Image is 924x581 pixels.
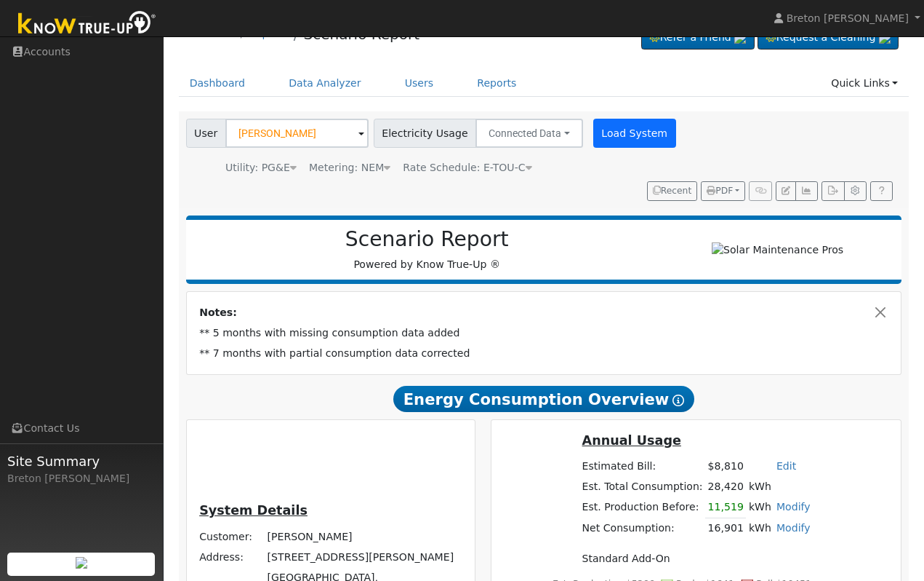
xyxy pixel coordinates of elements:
td: 28,420 [705,476,746,497]
span: PDF [707,186,733,196]
button: Recent [647,181,698,202]
td: Customer: [197,526,265,547]
button: PDF [701,181,745,202]
span: Breton [PERSON_NAME] [787,12,909,24]
span: Electricity Usage [374,119,476,148]
button: Close [873,305,888,320]
h2: Scenario Report [201,227,653,252]
td: Est. Total Consumption: [579,476,705,497]
a: Edit [776,460,796,472]
input: Select a User [225,119,369,148]
a: Data Analyzer [278,70,372,97]
div: Utility: PG&E [225,160,297,175]
a: Accounts [189,28,236,39]
img: retrieve [734,32,746,44]
button: Settings [844,181,867,202]
span: Energy Consumption Overview [393,386,694,412]
td: $8,810 [705,456,746,476]
td: Est. Production Before: [579,497,705,518]
button: Load System [593,119,676,148]
div: Breton [PERSON_NAME] [7,471,156,486]
td: Estimated Bill: [579,456,705,476]
button: Export Interval Data [821,181,844,202]
a: Modify [776,522,811,534]
button: Connected Data [475,119,583,148]
td: Address: [197,547,265,567]
a: Scenario Report [303,25,419,43]
span: Alias: None [403,162,531,173]
td: 16,901 [705,518,746,539]
div: Powered by Know True-Up ® [193,227,661,272]
img: Solar Maintenance Pros [712,242,843,258]
span: Site Summary [7,451,156,471]
button: Multi-Series Graph [795,181,818,202]
button: Edit User [776,181,796,202]
td: Standard Add-On [579,549,813,569]
i: Show Help [672,395,684,406]
u: System Details [199,503,308,518]
a: Help Link [870,181,893,202]
td: [STREET_ADDRESS][PERSON_NAME] [265,547,464,567]
img: retrieve [879,32,891,44]
a: Modify [776,501,811,513]
td: ** 5 months with missing consumption data added [197,323,891,343]
a: Reports [249,28,289,39]
img: retrieve [76,557,87,569]
a: Refer a Friend [641,25,755,50]
u: Annual Usage [582,433,681,448]
td: Net Consumption: [579,518,705,539]
td: kWh [746,497,774,518]
a: Request a Cleaning [758,25,899,50]
a: Users [394,70,445,97]
div: Metering: NEM [309,160,390,175]
img: Know True-Up [11,8,164,41]
span: User [186,119,226,148]
td: kWh [746,518,774,539]
strong: Notes: [199,307,237,318]
a: Reports [466,70,527,97]
td: kWh [746,476,813,497]
a: Dashboard [179,70,257,97]
a: Quick Links [820,70,909,97]
td: ** 7 months with partial consumption data corrected [197,343,891,363]
td: [PERSON_NAME] [265,526,464,547]
td: 11,519 [705,497,746,518]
